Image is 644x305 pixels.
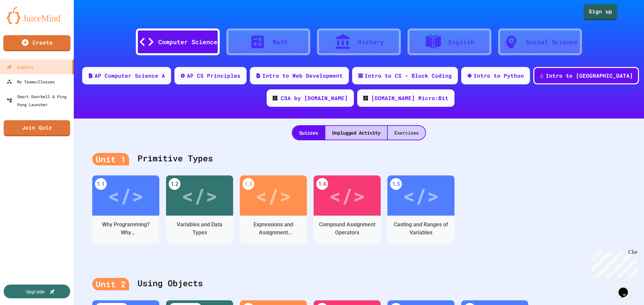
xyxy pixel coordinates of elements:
[26,288,45,295] div: Upgrade
[358,37,384,47] div: History
[95,178,107,190] div: 1.1
[588,249,637,278] iframe: chat widget
[108,180,144,211] div: </>
[292,126,325,140] div: Quizzes
[329,180,365,211] div: </>
[92,278,129,291] div: Unit 2
[363,96,368,100] img: CODE_logo_RGB.png
[4,120,70,136] a: Join Quiz
[316,178,328,190] div: 1.4
[7,78,55,86] div: My Teams/Classes
[255,180,291,211] div: </>
[526,37,578,47] div: Social Science
[388,126,425,140] div: Exercises
[325,126,387,140] div: Unplugged Activity
[371,94,448,102] div: [DOMAIN_NAME] Micro:Bit
[584,4,617,20] a: Sign up
[474,72,524,80] div: Intro to Python
[158,37,217,47] div: Computer Science
[390,178,402,190] div: 1.5
[97,221,154,237] div: Why Programming? Why [GEOGRAPHIC_DATA]?
[392,221,449,237] div: Casting and Ranges of Variables
[7,63,34,71] div: Explore
[3,3,46,43] div: Chat with us now!Close
[187,72,240,80] div: AP CS Principles
[7,7,67,24] img: logo-orange.svg
[616,278,637,298] iframe: chat widget
[281,94,348,102] div: CSA by [DOMAIN_NAME]
[403,180,439,211] div: </>
[319,221,376,237] div: Compound Assignment Operators
[95,72,165,80] div: AP Computer Science A
[171,221,228,237] div: Variables and Data Types
[181,180,218,211] div: </>
[92,270,626,297] div: Using Objects
[92,145,626,172] div: Primitive Types
[365,72,452,80] div: Intro to CS - Block Coding
[273,37,287,47] div: Math
[7,92,71,108] div: Smart Doorbell & Ping Pong Launcher
[92,153,129,166] div: Unit 1
[546,72,633,80] div: Intro to [GEOGRAPHIC_DATA]
[448,37,474,47] div: English
[245,221,302,237] div: Expressions and Assignment Statements
[3,35,70,51] a: Create
[262,72,343,80] div: Intro to Web Development
[169,178,180,190] div: 1.2
[273,96,277,100] img: CODE_logo_RGB.png
[243,178,254,190] div: 1.3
